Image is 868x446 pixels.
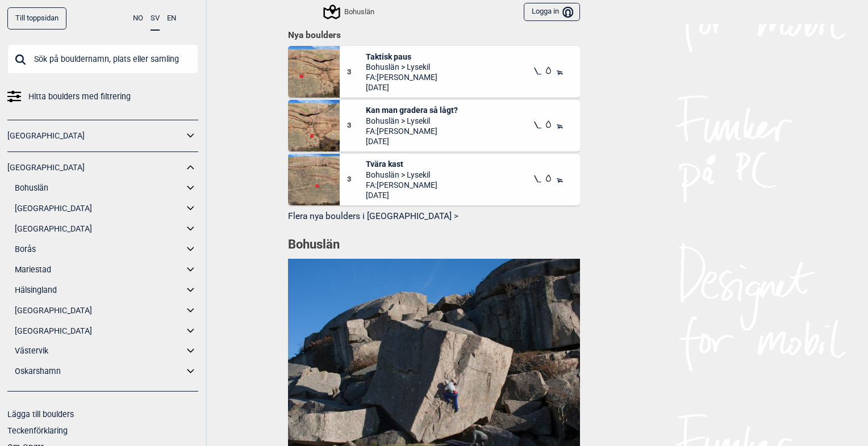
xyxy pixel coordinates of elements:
[7,159,183,176] a: [GEOGRAPHIC_DATA]
[325,5,374,19] div: Bohuslän
[366,52,437,62] span: Taktisk paus
[347,68,366,77] span: 3
[15,302,183,319] a: [GEOGRAPHIC_DATA]
[15,262,183,278] a: Mariestad
[524,3,580,22] button: Logga in
[15,343,183,359] a: Västervik
[366,72,437,82] span: FA: [PERSON_NAME]
[15,363,183,380] a: Oskarshamn
[15,180,183,196] a: Bohuslän
[15,221,183,237] a: [GEOGRAPHIC_DATA]
[288,208,580,225] button: Flera nya boulders i [GEOGRAPHIC_DATA] >
[288,100,340,152] img: Kan man gradera sa lagt
[133,7,143,30] button: NO
[167,7,176,30] button: EN
[288,154,340,205] img: Tvara kast
[7,44,198,74] input: Sök på bouldernamn, plats eller samling
[7,426,68,435] a: Teckenförklaring
[366,159,437,169] span: Tvära kast
[366,116,458,126] span: Bohuslän > Lysekil
[7,410,74,419] a: Lägga till boulders
[7,89,198,105] a: Hitta boulders med filtrering
[15,282,183,298] a: Hälsingland
[15,241,183,258] a: Borås
[366,180,437,190] span: FA: [PERSON_NAME]
[347,175,366,184] span: 3
[288,100,580,152] div: Kan man gradera sa lagt3Kan man gradera så lågt?Bohuslän > LysekilFA:[PERSON_NAME][DATE]
[15,323,183,339] a: [GEOGRAPHIC_DATA]
[366,136,458,146] span: [DATE]
[288,46,340,98] img: Taktisk paus
[7,7,66,30] a: Till toppsidan
[366,62,437,72] span: Bohuslän > Lysekil
[366,190,437,200] span: [DATE]
[7,128,183,144] a: [GEOGRAPHIC_DATA]
[151,7,160,31] button: SV
[366,170,437,180] span: Bohuslän > Lysekil
[366,82,437,92] span: [DATE]
[28,89,131,105] span: Hitta boulders med filtrering
[288,154,580,205] div: Tvara kast3Tvära kastBohuslän > LysekilFA:[PERSON_NAME][DATE]
[288,236,580,254] h1: Bohuslän
[15,200,183,217] a: [GEOGRAPHIC_DATA]
[366,126,458,136] span: FA: [PERSON_NAME]
[288,46,580,98] div: Taktisk paus3Taktisk pausBohuslän > LysekilFA:[PERSON_NAME][DATE]
[366,105,458,115] span: Kan man gradera så lågt?
[288,30,580,41] h1: Nya boulders
[347,121,366,131] span: 3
